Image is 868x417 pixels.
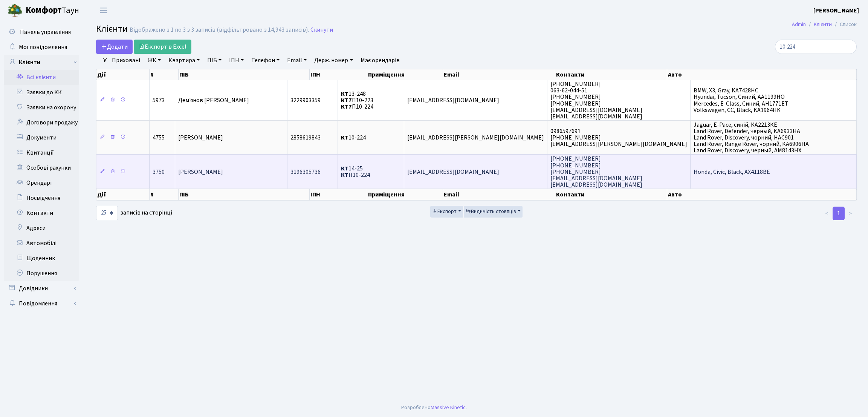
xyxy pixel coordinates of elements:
button: Експорт [430,206,463,218]
a: Email [284,54,310,67]
th: Авто [667,189,857,200]
span: Мої повідомлення [19,43,67,51]
button: Видимість стовпців [464,206,523,218]
a: ІПН [226,54,247,67]
span: [EMAIL_ADDRESS][DOMAIN_NAME] [407,96,499,104]
th: Контакти [555,189,668,200]
a: Заявки до КК [4,85,79,100]
span: [PHONE_NUMBER] [PHONE_NUMBER] [PHONE_NUMBER] [EMAIL_ADDRESS][DOMAIN_NAME] [EMAIL_ADDRESS][DOMAIN_... [550,155,642,189]
b: КТ [341,133,348,142]
a: Клієнти [4,55,79,70]
span: 2858619843 [290,133,321,142]
span: 4755 [153,133,165,142]
b: КТ [341,164,348,173]
nav: breadcrumb [781,17,868,32]
li: Список [832,20,857,29]
span: Дем'янов [PERSON_NAME] [178,96,249,104]
th: Email [443,189,555,200]
th: # [150,69,179,80]
a: Особові рахунки [4,160,79,175]
a: [PERSON_NAME] [813,6,859,15]
b: КТ [341,90,348,98]
b: КТ [341,171,348,179]
label: записів на сторінці [96,206,172,220]
span: Видимість стовпців [466,208,516,215]
div: Розроблено . [401,403,467,412]
a: Панель управління [4,25,79,40]
span: [PERSON_NAME] [178,168,223,176]
a: ПІБ [204,54,225,67]
span: 10-224 [341,133,366,142]
span: 5973 [153,96,165,104]
th: ІПН [310,69,367,80]
span: [EMAIL_ADDRESS][DOMAIN_NAME] [407,168,499,176]
span: Таун [26,4,79,17]
span: 0986597691 [PHONE_NUMBER] [EMAIL_ADDRESS][PERSON_NAME][DOMAIN_NAME] [550,127,687,148]
span: 13-248 П10-223 П10-224 [341,90,373,111]
a: Додати [96,40,133,54]
th: Приміщення [367,69,443,80]
a: Квартира [165,54,203,67]
a: Держ. номер [311,54,356,67]
th: ПІБ [179,189,310,200]
a: ЖК [145,54,164,67]
a: Автомобілі [4,236,79,251]
b: КТ7 [341,96,352,104]
a: Документи [4,130,79,145]
span: Клієнти [96,22,128,35]
span: BMW, X3, Gray, KA7428HC Hyundai, Tucson, Синий, АА1199НО Mercedes, E-Class, Синий, АН1771ЕТ Volks... [694,86,789,114]
th: # [150,189,179,200]
button: Переключити навігацію [94,4,113,17]
th: Приміщення [367,189,443,200]
a: Клієнти [814,20,832,28]
th: Контакти [555,69,668,80]
select: записів на сторінці [96,206,118,220]
a: Скинути [310,26,333,34]
a: Massive Kinetic [431,403,466,411]
a: Щоденник [4,251,79,266]
span: Jaguar, E-Pace, синій, KA2213KE Land Rover, Defender, черный, KA6933HA Land Rover, Discovery, чор... [694,121,809,155]
a: Admin [792,20,806,28]
img: logo.png [8,3,23,18]
span: [PERSON_NAME] [178,133,223,142]
th: ІПН [310,189,367,200]
span: 14-25 П10-224 [341,164,370,179]
a: Договори продажу [4,115,79,130]
th: Авто [667,69,857,80]
th: ПІБ [179,69,310,80]
th: Дії [96,69,150,80]
th: Email [443,69,555,80]
span: Додати [101,43,128,51]
a: Всі клієнти [4,70,79,85]
a: Заявки на охорону [4,100,79,115]
a: Телефон [248,54,283,67]
span: 3750 [153,168,165,176]
a: Приховані [109,54,143,67]
a: 1 [833,207,845,220]
a: Квитанції [4,145,79,160]
span: Honda, Civic, Black, AX4118BE [694,168,770,176]
b: Комфорт [26,4,62,16]
a: Повідомлення [4,296,79,311]
th: Дії [96,189,150,200]
span: Панель управління [20,28,71,36]
span: [PHONE_NUMBER] 063-62-044-51 [PHONE_NUMBER] [PHONE_NUMBER] [EMAIL_ADDRESS][DOMAIN_NAME] [EMAIL_AD... [550,80,642,121]
input: Пошук... [775,40,857,54]
a: Орендарі [4,175,79,190]
a: Експорт в Excel [134,40,191,54]
span: 3229903359 [290,96,321,104]
a: Порушення [4,266,79,281]
a: Адреси [4,221,79,236]
b: КТ7 [341,103,352,111]
a: Довідники [4,281,79,296]
span: Експорт [432,208,457,215]
a: Посвідчення [4,190,79,205]
a: Мої повідомлення [4,40,79,55]
span: 3196305736 [290,168,321,176]
a: Контакти [4,205,79,221]
a: Має орендарів [358,54,403,67]
span: [EMAIL_ADDRESS][PERSON_NAME][DOMAIN_NAME] [407,133,544,142]
div: Відображено з 1 по 3 з 3 записів (відфільтровано з 14,943 записів). [130,26,309,34]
